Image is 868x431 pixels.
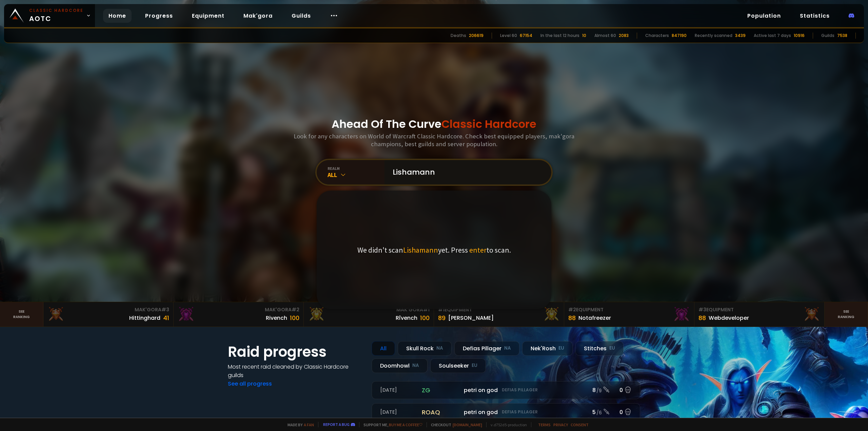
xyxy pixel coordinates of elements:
[582,33,586,39] div: 10
[645,33,669,39] div: Characters
[161,306,169,313] span: # 3
[292,306,299,313] span: # 2
[436,345,443,352] small: NA
[372,358,428,373] div: Doomhowl
[186,9,230,23] a: Equipment
[357,245,511,255] p: We didn't scan yet. Press to scan.
[694,302,825,327] a: #3Equipment88Webdeveloper
[594,33,616,39] div: Almost 60
[695,33,732,39] div: Recently scanned
[328,171,384,179] div: All
[29,7,83,14] small: Classic Hardcore
[372,381,640,399] a: [DATE]zgpetri on godDefias Pillager8 /90
[328,166,384,171] div: realm
[359,422,422,427] span: Support me,
[438,306,560,313] div: Equipment
[794,33,805,39] div: 10916
[558,345,564,352] small: EU
[398,341,452,356] div: Skull Rock
[29,7,83,24] span: AOTC
[372,341,395,356] div: All
[469,245,487,255] span: enter
[837,33,847,39] div: 7538
[486,422,527,427] span: v. d752d5 - production
[228,380,272,388] a: See all progress
[291,132,577,148] h3: Look for any characters on World of Warcraft Classic Hardcore. Check best equipped players, mak'g...
[538,422,551,427] a: Terms
[709,314,749,322] div: Webdeveloper
[522,341,573,356] div: Nek'Rosh
[794,9,835,23] a: Statistics
[619,33,629,39] div: 2083
[553,422,568,427] a: Privacy
[332,116,536,132] h1: Ahead Of The Curve
[423,306,430,313] span: # 1
[742,9,786,23] a: Population
[412,362,419,369] small: NA
[825,302,868,327] a: Seeranking
[4,4,95,27] a: Classic HardcoreAOTC
[283,422,314,427] span: Made by
[448,314,494,322] div: [PERSON_NAME]
[698,306,820,313] div: Equipment
[389,160,543,184] input: Search a character...
[438,306,445,313] span: # 1
[304,302,434,327] a: Mak'Gora#1Rîvench100
[372,403,640,421] a: [DATE]roaqpetri on godDefias Pillager5 /60
[564,302,694,327] a: #2Equipment88Notafreezer
[47,306,169,313] div: Mak'Gora
[568,306,576,313] span: # 2
[434,302,564,327] a: #1Equipment89[PERSON_NAME]
[609,345,615,352] small: EU
[520,33,532,39] div: 67154
[308,306,430,313] div: Mak'Gora
[228,363,363,379] h4: Most recent raid cleaned by Classic Hardcore guilds
[472,362,477,369] small: EU
[469,33,484,39] div: 206619
[430,358,486,373] div: Soulseeker
[304,422,314,427] a: a fan
[174,302,304,327] a: Mak'Gora#2Rivench100
[43,302,174,327] a: Mak'Gora#3Hittinghard41
[754,33,791,39] div: Active last 7 days
[163,313,169,322] div: 41
[140,9,178,23] a: Progress
[238,9,278,23] a: Mak'gora
[228,341,363,363] h1: Raid progress
[266,314,287,322] div: Rivench
[454,341,519,356] div: Defias Pillager
[575,341,624,356] div: Stitches
[735,33,746,39] div: 3439
[438,313,446,322] div: 89
[441,116,536,132] span: Classic Hardcore
[427,422,482,427] span: Checkout
[571,422,589,427] a: Consent
[500,33,517,39] div: Level 60
[178,306,299,313] div: Mak'Gora
[578,314,611,322] div: Notafreezer
[403,245,438,255] span: Lishamann
[389,422,422,427] a: Buy me a coffee
[821,33,834,39] div: Guilds
[504,345,511,352] small: NA
[451,33,466,39] div: Deaths
[568,306,690,313] div: Equipment
[453,422,482,427] a: [DOMAIN_NAME]
[420,313,430,322] div: 100
[540,33,579,39] div: In the last 12 hours
[396,314,417,322] div: Rîvench
[323,422,350,427] a: Report a bug
[286,9,316,23] a: Guilds
[672,33,687,39] div: 847190
[103,9,132,23] a: Home
[290,313,299,322] div: 100
[698,313,706,322] div: 88
[698,306,706,313] span: # 3
[568,313,576,322] div: 88
[129,314,160,322] div: Hittinghard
